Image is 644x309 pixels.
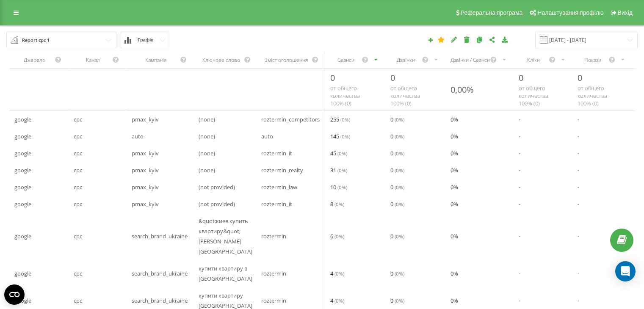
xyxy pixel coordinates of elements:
[578,182,579,192] span: -
[390,295,404,306] span: 0
[501,36,509,42] i: Завантажити звіт
[132,114,159,124] span: pmax_kyiv
[74,165,82,175] span: cpc
[519,56,549,63] div: Кліки
[330,131,350,141] span: 145
[395,133,404,140] span: ( 0 %)
[132,199,159,209] span: pmax_kyiv
[340,116,350,123] span: ( 0 %)
[578,72,582,83] span: 0
[261,165,303,175] span: roztermin_realty
[4,284,25,305] button: Open CMP widget
[334,270,344,277] span: ( 0 %)
[395,116,404,123] span: ( 0 %)
[261,114,320,124] span: roztermin_competitors
[428,37,434,42] i: Створити звіт
[330,56,362,63] div: Сеанси
[519,268,520,279] span: -
[451,165,458,175] span: 0 %
[132,182,159,192] span: pmax_kyiv
[451,199,458,209] span: 0 %
[438,36,445,42] i: Цей звіт буде завантажено першим при відкритті Аналітики. Ви можете призначити будь-який інший ва...
[451,84,474,95] div: 0,00%
[451,182,458,192] span: 0 %
[14,231,31,241] span: google
[199,56,244,63] div: Ключове слово
[519,72,523,83] span: 0
[261,231,286,241] span: roztermin
[138,37,153,43] span: Графік
[390,199,404,209] span: 0
[334,233,344,240] span: ( 0 %)
[451,148,458,158] span: 0 %
[461,9,523,16] span: Реферальна програма
[519,131,520,141] span: -
[463,36,470,42] i: Видалити звіт
[578,114,579,124] span: -
[14,148,31,158] span: google
[451,36,458,42] i: Редагувати звіт
[330,268,344,279] span: 4
[132,148,159,158] span: pmax_kyiv
[199,263,252,284] span: купити квартиру в [GEOGRAPHIC_DATA]
[340,133,350,140] span: ( 0 %)
[578,84,607,107] span: от общего количества 100% ( 0 )
[390,84,420,107] span: от общего количества 100% ( 0 )
[337,184,347,190] span: ( 0 %)
[74,199,82,209] span: cpc
[334,297,344,304] span: ( 0 %)
[395,184,404,190] span: ( 0 %)
[578,56,608,63] div: Покази
[261,148,292,158] span: roztermin_it
[199,216,252,257] span: &quot;киев купить квартиру&quot; [PERSON_NAME][GEOGRAPHIC_DATA]
[74,295,82,306] span: cpc
[261,182,297,192] span: roztermin_law
[74,131,82,141] span: cpc
[395,201,404,207] span: ( 0 %)
[390,231,404,241] span: 0
[390,148,404,158] span: 0
[330,84,360,107] span: от общего количества 100% ( 0 )
[519,231,520,241] span: -
[14,199,31,209] span: google
[330,72,335,83] span: 0
[578,165,579,175] span: -
[330,231,344,241] span: 6
[334,201,344,207] span: ( 0 %)
[74,231,82,241] span: cpc
[74,268,82,279] span: cpc
[451,56,490,63] div: Дзвінки / Сеанси
[199,131,215,141] span: (none)
[489,36,496,42] i: Поділитися налаштуваннями звіту
[14,131,31,141] span: google
[199,199,235,209] span: (not provided)
[132,56,180,63] div: Кампанія
[578,231,579,241] span: -
[451,295,458,306] span: 0 %
[199,182,235,192] span: (not provided)
[337,150,347,157] span: ( 0 %)
[132,231,188,241] span: search_brand_ukraine
[132,295,188,306] span: search_brand_ukraine
[14,165,31,175] span: google
[519,148,520,158] span: -
[261,199,292,209] span: roztermin_it
[22,36,50,45] div: Report cpc 1
[578,131,579,141] span: -
[199,114,215,124] span: (none)
[330,165,347,175] span: 31
[519,84,548,107] span: от общего количества 100% ( 0 )
[390,268,404,279] span: 0
[537,9,603,16] span: Налаштування профілю
[121,32,169,48] button: Графік
[261,268,286,279] span: roztermin
[74,56,112,63] div: Канал
[395,167,404,174] span: ( 0 %)
[451,231,458,241] span: 0 %
[451,114,458,124] span: 0 %
[132,165,159,175] span: pmax_kyiv
[395,297,404,304] span: ( 0 %)
[132,131,144,141] span: auto
[390,56,422,63] div: Дзвінки
[395,233,404,240] span: ( 0 %)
